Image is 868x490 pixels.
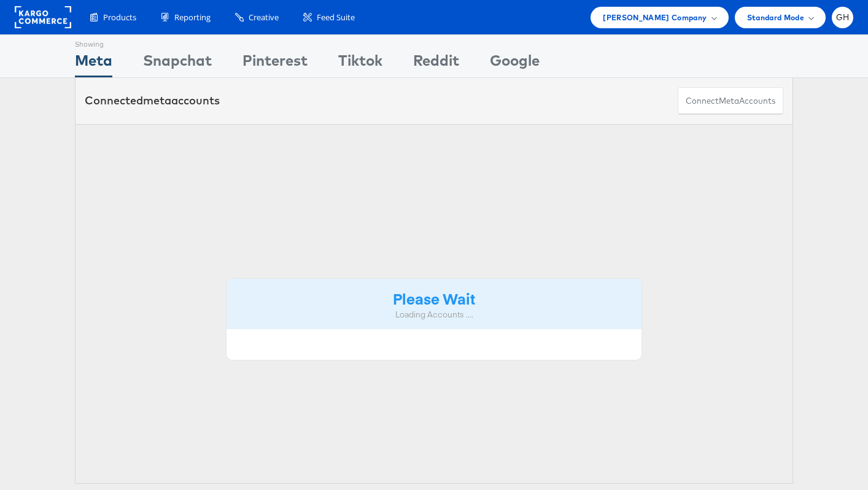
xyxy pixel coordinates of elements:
[85,93,220,109] div: Connected accounts
[75,35,112,50] div: Showing
[678,87,783,115] button: ConnectmetaAccounts
[103,12,136,23] span: Products
[490,50,540,77] div: Google
[413,50,459,77] div: Reddit
[242,50,308,77] div: Pinterest
[75,50,112,77] div: Meta
[719,95,739,107] span: meta
[747,11,804,24] span: Standard Mode
[143,50,212,77] div: Snapchat
[236,309,632,321] div: Loading Accounts ....
[317,12,355,23] span: Feed Suite
[836,14,850,21] span: GH
[603,11,707,24] span: [PERSON_NAME] Company
[249,12,279,23] span: Creative
[338,50,382,77] div: Tiktok
[174,12,211,23] span: Reporting
[393,288,475,308] strong: Please Wait
[143,93,171,107] span: meta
